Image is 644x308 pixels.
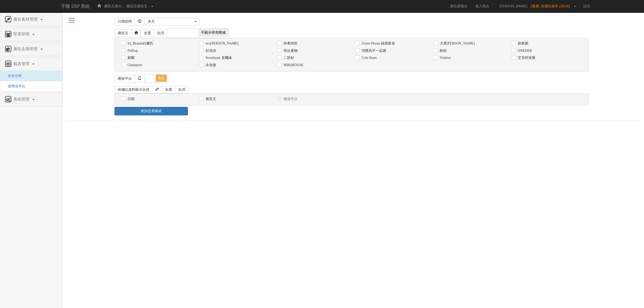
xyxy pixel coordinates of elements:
[175,86,188,94] a: 全消
[204,55,232,60] label: Seoulmate 首爾妹
[162,86,175,94] a: 全選
[360,55,376,60] label: Cole Haan
[148,19,193,24] div: 本月
[126,63,142,68] label: Champion
[4,74,22,78] a: 全站分析
[438,48,447,53] label: 鮮拾
[141,29,154,37] a: 全選
[12,47,40,51] span: 廣告走期管理
[516,48,532,53] label: ONEDER
[4,84,25,88] a: 媒體成本比
[104,4,125,8] span: 廣告主身分：
[204,97,216,102] label: 廣告主
[438,41,475,46] label: 大黑[PERSON_NAME]
[282,41,298,46] label: 快車肉乾
[12,32,32,36] span: 受眾管理
[4,60,59,68] a: 報表管理
[282,48,298,53] label: 明台產物
[282,55,294,60] label: 二拾衫
[4,96,59,104] a: 系統管理
[126,41,153,46] label: S2_Brands白蘭氏
[4,30,59,38] a: 受眾管理
[126,4,147,8] span: 無設定廣告主
[360,41,395,46] label: Green House 綠屋家居
[282,97,298,102] label: 播放平台
[114,107,188,115] a: 查詢交易報表
[12,17,40,21] span: 廣告素材管理
[198,29,229,37] span: 不顯示停用商城
[126,97,135,102] label: 日期
[154,29,167,37] a: 全消
[126,48,138,53] label: FitFlop
[282,63,303,68] label: MIKIHOUSE
[12,62,32,66] span: 報表管理
[204,48,216,53] label: 好兆頭
[204,41,238,46] label: eco[PERSON_NAME]
[531,4,572,8] span: [業務_有廣告操作 (2024)]
[204,63,216,68] label: 永佳捷
[156,75,167,82] span: 收合
[12,97,32,101] span: 系統管理
[516,41,528,46] label: 新家園
[126,55,135,60] label: 刷樂
[4,16,59,24] a: 廣告素材管理
[4,45,59,53] a: 廣告走期管理
[438,55,451,60] label: Vitabox
[144,18,200,25] button: 本月
[516,55,535,60] label: 艾克特直播
[497,4,530,8] span: [PERSON_NAME]
[360,48,386,53] label: 消費高手一起購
